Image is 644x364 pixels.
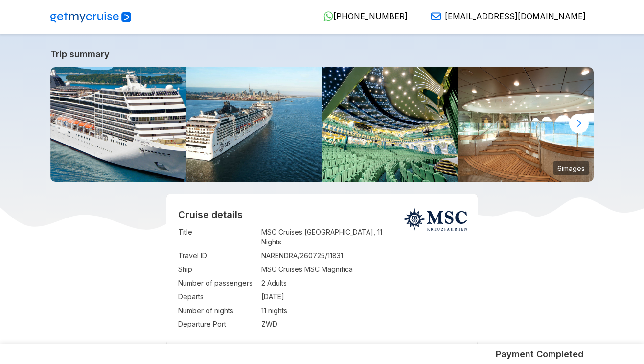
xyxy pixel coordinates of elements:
td: Travel ID [178,249,256,263]
img: what-to-know-about-msc-magnifica.jpg [50,67,186,182]
td: Number of nights [178,304,256,317]
span: [PHONE_NUMBER] [333,11,408,21]
td: 2 Adults [261,276,466,290]
img: WhatsApp [323,11,333,21]
td: [DATE] [261,290,466,304]
td: : [256,263,261,276]
td: NARENDRA/260725/11831 [261,249,466,263]
td: MSC Cruises MSC Magnifica [261,263,466,276]
td: Ship [178,263,256,276]
td: 11 nights [261,304,466,317]
td: Title [178,225,256,249]
td: Departs [178,290,256,304]
td: ZWD [261,317,466,331]
td: : [256,290,261,304]
td: : [256,317,261,331]
td: MSC Cruises [GEOGRAPHIC_DATA], 11 Nights [261,225,466,249]
small: 6 images [553,161,589,175]
td: Number of passengers [178,276,256,290]
img: Email [431,11,441,21]
a: Trip summary [50,49,594,59]
td: : [256,304,261,317]
td: : [256,249,261,263]
h5: Payment Completed [496,348,584,360]
a: [EMAIL_ADDRESS][DOMAIN_NAME] [423,11,586,21]
td: : [256,225,261,249]
td: : [256,276,261,290]
span: [EMAIL_ADDRESS][DOMAIN_NAME] [445,11,586,21]
img: ma_public_area_entertainment_01.jpg [322,67,458,182]
h2: Cruise details [178,209,466,220]
a: [PHONE_NUMBER] [316,11,408,21]
td: Departure Port [178,317,256,331]
img: mapublicareafitnessrelax02.jpg [458,67,594,182]
img: SLP_Hero_cMS-sMA.jpg [186,67,322,182]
